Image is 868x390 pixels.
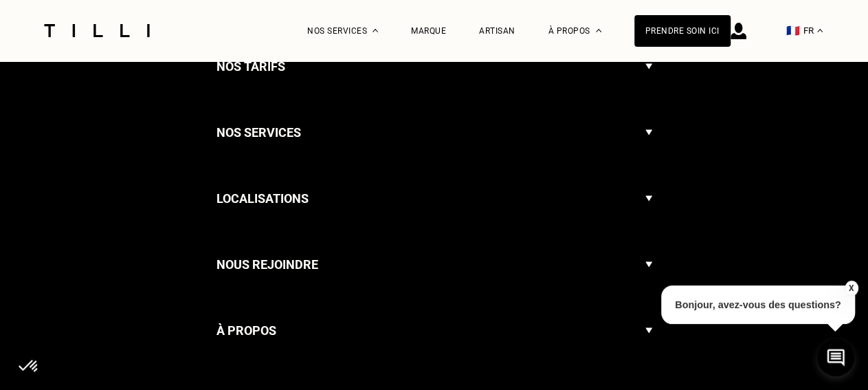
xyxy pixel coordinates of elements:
img: Flèche menu déroulant [645,110,652,155]
img: Menu déroulant à propos [596,29,601,32]
h3: Nos tarifs [216,56,285,77]
h3: Nos services [216,122,301,143]
h3: Localisations [216,188,309,209]
img: menu déroulant [817,29,823,32]
a: Artisan [479,26,515,36]
img: Menu déroulant [372,29,378,32]
img: Flèche menu déroulant [645,44,652,89]
img: Flèche menu déroulant [645,242,652,288]
button: X [844,281,858,296]
p: Bonjour, avez-vous des questions? [661,285,855,324]
span: 🇫🇷 [786,24,800,37]
a: Prendre soin ici [634,15,731,47]
img: icône connexion [731,23,746,39]
a: Marque [411,26,446,36]
img: Logo du service de couturière Tilli [39,24,155,37]
img: Flèche menu déroulant [645,176,652,221]
h3: À propos [216,321,276,341]
img: Flèche menu déroulant [645,308,652,354]
h3: Nous rejoindre [216,254,318,275]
